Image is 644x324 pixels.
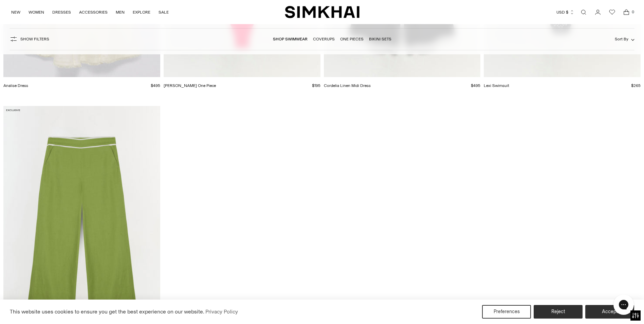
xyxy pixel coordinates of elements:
[471,83,480,88] span: $495
[164,83,216,88] a: [PERSON_NAME] One Piece
[313,37,335,41] a: Coverups
[630,9,636,15] span: 0
[11,5,20,20] a: NEW
[204,307,239,317] a: Privacy Policy (opens in a new tab)
[312,83,320,88] span: $195
[273,32,391,46] nav: Linked collections
[615,37,628,41] span: Sort By
[591,5,605,19] a: Go to the account page
[605,5,619,19] a: Wishlist
[631,83,641,88] span: $265
[482,305,531,319] button: Preferences
[484,83,509,88] a: Lexi Swimsuit
[29,5,44,20] a: WOMEN
[620,5,633,19] a: Open cart modal
[52,5,71,20] a: DRESSES
[3,83,28,88] a: Analise Dress
[556,5,574,20] button: USD $
[5,298,68,319] iframe: Sign Up via Text for Offers
[610,292,637,317] iframe: Gorgias live chat messenger
[151,83,160,88] span: $495
[285,5,360,19] a: SIMKHAI
[577,5,590,19] a: Open search modal
[159,5,169,20] a: SALE
[615,35,634,43] button: Sort By
[10,308,204,315] span: This website uses cookies to ensure you get the best experience on our website.
[273,37,308,41] a: Shop Swimwear
[20,37,49,41] span: Show Filters
[10,34,49,44] button: Show Filters
[116,5,125,20] a: MEN
[133,5,150,20] a: EXPLORE
[324,83,371,88] a: Cordelia Linen Midi Dress
[534,305,583,319] button: Reject
[340,37,364,41] a: One Pieces
[369,37,391,41] a: Bikini Sets
[585,305,634,319] button: Accept
[79,5,108,20] a: ACCESSORIES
